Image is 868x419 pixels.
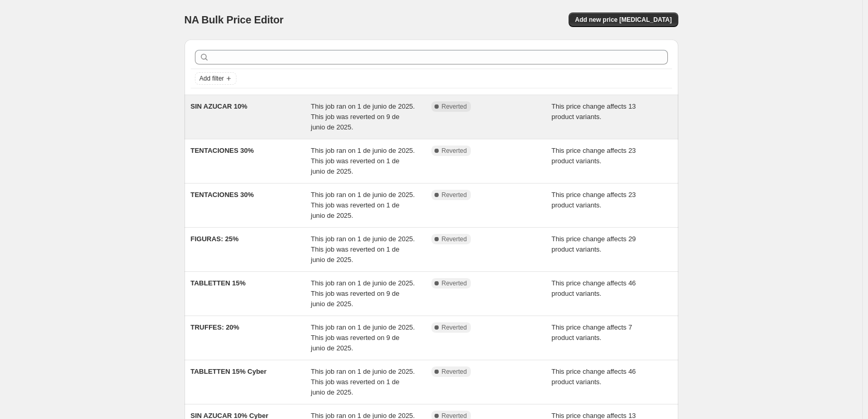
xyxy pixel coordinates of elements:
span: This price change affects 46 product variants. [551,279,636,297]
span: Reverted [442,191,467,199]
span: This job ran on 1 de junio de 2025. This job was reverted on 9 de junio de 2025. [311,279,415,308]
span: This price change affects 13 product variants. [551,102,636,121]
span: TRUFFES: 20% [191,323,240,331]
span: Add new price [MEDICAL_DATA] [575,16,672,24]
span: This job ran on 1 de junio de 2025. This job was reverted on 9 de junio de 2025. [311,102,415,131]
span: Reverted [442,323,467,332]
span: This job ran on 1 de junio de 2025. This job was reverted on 1 de junio de 2025. [311,235,415,264]
span: Reverted [442,147,467,155]
span: Reverted [442,368,467,376]
span: This job ran on 1 de junio de 2025. This job was reverted on 1 de junio de 2025. [311,147,415,175]
span: This price change affects 23 product variants. [551,147,636,165]
span: This price change affects 46 product variants. [551,368,636,386]
span: Reverted [442,102,467,111]
button: Add new price [MEDICAL_DATA] [569,12,678,27]
span: TENTACIONES 30% [191,191,254,199]
span: FIGURAS: 25% [191,235,239,243]
span: Reverted [442,279,467,287]
span: TABLETTEN 15% Cyber [191,368,267,375]
span: TENTACIONES 30% [191,147,254,154]
span: Reverted [442,235,467,243]
span: This price change affects 29 product variants. [551,235,636,253]
span: NA Bulk Price Editor [185,14,284,25]
span: This price change affects 23 product variants. [551,191,636,209]
span: This price change affects 7 product variants. [551,323,632,342]
span: Add filter [200,74,224,83]
span: This job ran on 1 de junio de 2025. This job was reverted on 9 de junio de 2025. [311,323,415,352]
span: TABLETTEN 15% [191,279,246,287]
button: Add filter [195,72,236,85]
span: SIN AZUCAR 10% [191,102,247,110]
span: This job ran on 1 de junio de 2025. This job was reverted on 1 de junio de 2025. [311,368,415,396]
span: This job ran on 1 de junio de 2025. This job was reverted on 1 de junio de 2025. [311,191,415,219]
